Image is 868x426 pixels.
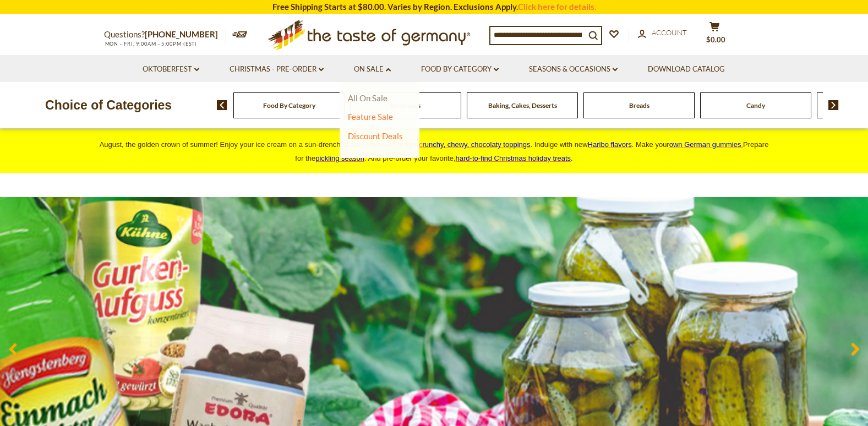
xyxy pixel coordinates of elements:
[588,140,632,149] a: Haribo flavors
[104,28,226,42] p: Questions?
[354,63,391,75] a: On Sale
[669,140,743,149] a: own German gummies.
[315,154,364,162] a: pickling season
[669,140,741,149] span: own German gummies
[529,63,618,75] a: Seasons & Occasions
[488,101,557,110] a: Baking, Cakes, Desserts
[230,63,324,75] a: Christmas - PRE-ORDER
[348,112,393,122] a: Feature Sale
[348,93,387,103] a: All On Sale
[145,29,218,39] a: [PHONE_NUMBER]
[143,63,199,75] a: Oktoberfest
[421,63,499,75] a: Food By Category
[638,27,687,39] a: Account
[456,154,571,162] a: hard-to-find Christmas holiday treats
[104,41,198,47] span: MON - FRI, 9:00AM - 5:00PM (EST)
[828,100,839,110] img: next arrow
[746,101,765,110] a: Candy
[648,63,725,75] a: Download Catalog
[100,140,769,162] span: August, the golden crown of summer! Enjoy your ice cream on a sun-drenched afternoon with unique ...
[652,28,687,37] span: Account
[348,128,403,144] a: Discount Deals
[422,140,530,149] span: runchy, chewy, chocolaty toppings
[263,101,315,110] a: Food By Category
[456,154,573,162] span: .
[419,140,531,149] a: crunchy, chewy, chocolaty toppings
[698,21,731,49] button: $0.00
[629,101,649,110] a: Breads
[217,100,227,110] img: previous arrow
[518,2,596,12] a: Click here for details.
[706,35,725,44] span: $0.00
